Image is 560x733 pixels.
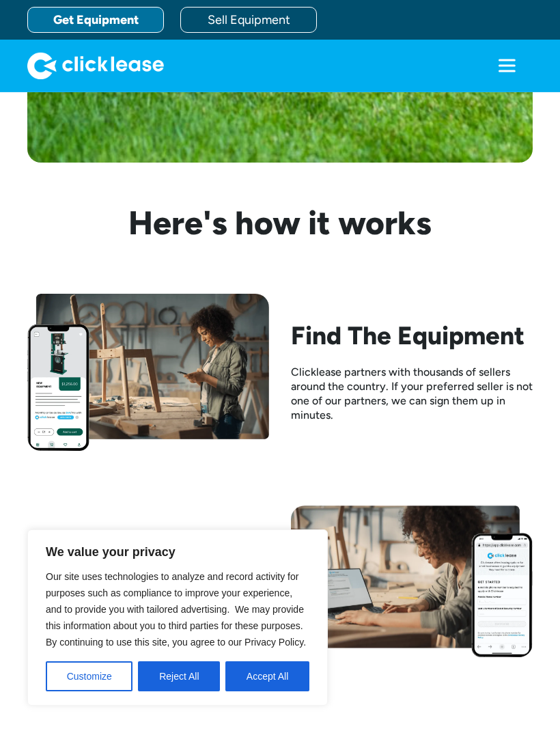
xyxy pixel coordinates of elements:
a: home [27,52,164,79]
img: Clicklease logo [27,52,164,79]
p: We value your privacy [46,544,309,560]
img: Woman filling out clicklease get started form on her computer [291,506,533,657]
img: Woman looking at her phone while standing beside her workbench with half assembled chair [27,294,269,451]
div: Clicklease partners with thousands of sellers around the country. If your preferred seller is not... [291,365,533,422]
button: Reject All [138,661,220,691]
a: Sell Equipment [180,7,317,33]
div: menu [481,40,533,92]
button: Customize [46,661,132,691]
div: We value your privacy [27,529,328,706]
a: Get Equipment [27,7,164,33]
span: Our site uses technologies to analyze and record activity for purposes such as compliance to impr... [46,571,306,648]
h3: Here's how it works [27,206,533,239]
h2: Find The Equipment [291,322,533,349]
button: Accept All [225,661,309,691]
